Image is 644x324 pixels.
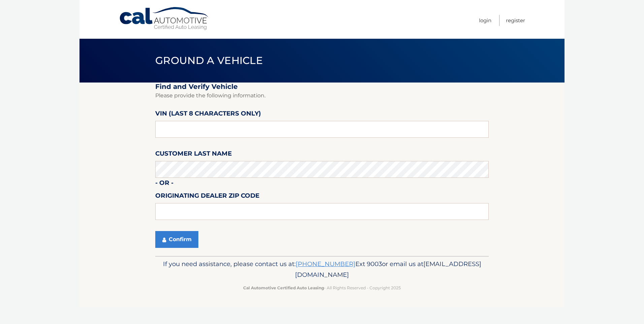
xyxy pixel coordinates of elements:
p: Please provide the following information. [155,91,489,100]
button: Confirm [155,231,198,248]
p: - All Rights Reserved - Copyright 2025 [160,284,484,291]
a: Cal Automotive [119,7,210,31]
label: VIN (last 8 characters only) [155,108,261,121]
span: Ext 9003 [296,260,382,268]
a: Login [479,15,491,26]
h2: Find and Verify Vehicle [155,83,489,91]
label: - or - [155,178,173,190]
a: [PHONE_NUMBER] [296,260,355,268]
p: If you need assistance, please contact us at: or email us at [160,259,484,280]
span: Ground a Vehicle [155,54,263,67]
strong: Cal Automotive Certified Auto Leasing [243,285,324,290]
label: Originating Dealer Zip Code [155,191,259,203]
label: Customer Last Name [155,149,232,161]
a: Register [506,15,525,26]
